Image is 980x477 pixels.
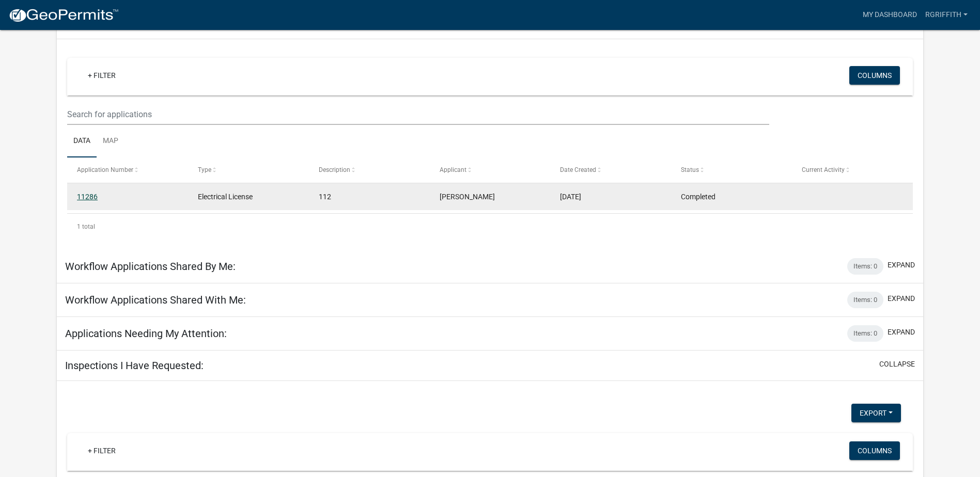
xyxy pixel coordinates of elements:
button: Columns [849,441,900,460]
datatable-header-cell: Status [671,157,792,182]
div: Items: 0 [847,325,883,342]
a: My Dashboard [859,5,921,25]
datatable-header-cell: Type [188,157,309,182]
span: 112 [319,193,331,201]
span: Electrical License [198,193,253,201]
a: Map [97,125,125,158]
a: + Filter [80,441,124,460]
a: RGriffith [921,5,972,25]
span: Current Activity [802,166,845,173]
button: expand [888,260,915,271]
button: expand [888,293,915,304]
h5: Applications Needing My Attention: [65,327,227,340]
button: collapse [879,359,915,370]
datatable-header-cell: Description [309,157,430,182]
span: Type [198,166,211,173]
h5: Workflow Applications Shared By Me: [65,260,236,273]
div: Items: 0 [847,292,883,308]
a: 11286 [77,193,98,201]
div: Items: 0 [847,258,883,275]
span: Completed [681,193,715,201]
span: 04/30/2025 [560,193,581,201]
div: collapse [57,39,923,250]
button: expand [888,327,915,338]
h5: Workflow Applications Shared With Me: [65,294,246,306]
span: Rob Griffith [440,193,495,201]
a: Data [67,125,97,158]
a: + Filter [80,66,124,85]
span: Applicant [440,166,466,173]
div: 1 total [67,214,913,240]
span: Date Created [560,166,596,173]
datatable-header-cell: Application Number [67,157,188,182]
span: Status [681,166,699,173]
datatable-header-cell: Current Activity [792,157,913,182]
button: Columns [849,66,900,85]
datatable-header-cell: Date Created [550,157,671,182]
h5: Inspections I Have Requested: [65,359,204,372]
span: Application Number [77,166,133,173]
span: Description [319,166,350,173]
button: Export [851,404,901,422]
input: Search for applications [67,104,769,125]
datatable-header-cell: Applicant [429,157,550,182]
